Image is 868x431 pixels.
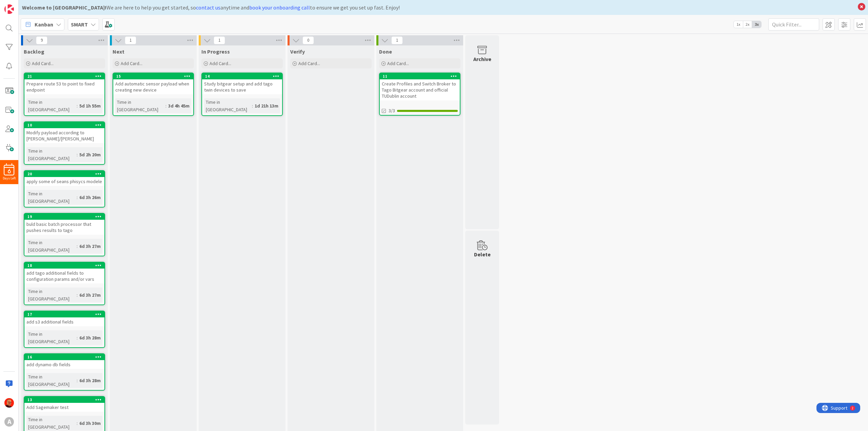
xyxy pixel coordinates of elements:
div: 18add tago additional fields to configuration params and/or vars [24,262,104,283]
div: 6d 3h 28m [78,334,102,341]
a: contact us [196,4,220,11]
div: Time in [GEOGRAPHIC_DATA] [115,98,165,113]
a: 20apply some of seans phisycs modeleTime in [GEOGRAPHIC_DATA]:6d 3h 26m [24,170,105,208]
span: 1 [391,36,403,44]
div: 20 [24,171,104,177]
div: A [4,417,14,427]
a: 17add s3 additional fieldsTime in [GEOGRAPHIC_DATA]:6d 3h 28m [24,311,105,348]
div: 5d 2h 20m [78,151,102,158]
div: 18 [27,263,104,268]
div: add tago additional fields to configuration params and/or vars [24,269,104,283]
div: 17 [27,312,104,317]
span: : [77,242,78,250]
div: 17add s3 additional fields [24,311,104,326]
div: 16add dynamo db fields [24,354,104,369]
div: 14 [205,74,282,79]
span: 0 [302,36,314,44]
span: Kanban [35,20,53,28]
span: Done [379,48,392,55]
a: 16add dynamo db fieldsTime in [GEOGRAPHIC_DATA]:6d 3h 28m [24,353,105,391]
img: CP [4,398,14,408]
div: 14Study bitgear setup and add tago twin devices to save [202,73,282,94]
div: 18 [24,262,104,269]
div: 11 [380,73,460,79]
div: 15 [113,73,193,79]
div: Time in [GEOGRAPHIC_DATA] [26,416,77,431]
b: SMART [71,21,88,28]
span: In Progress [201,48,230,55]
div: 6d 3h 28m [78,377,102,384]
div: 15Add automatic sensor payload when creating new device [113,73,193,94]
div: 21Prepare route 53 to point to fixed endpoint [24,73,104,94]
div: 13 [24,397,104,403]
span: 3/3 [389,107,395,114]
div: 19 [27,214,104,219]
a: 21Prepare route 53 to point to fixed endpointTime in [GEOGRAPHIC_DATA]:5d 1h 55m [24,73,105,116]
a: 15Add automatic sensor payload when creating new deviceTime in [GEOGRAPHIC_DATA]:3d 4h 45m [113,73,194,116]
div: 5d 1h 55m [78,102,102,110]
span: : [77,194,78,201]
span: Next [113,48,124,55]
div: 13 [27,397,104,402]
span: Add Card... [298,60,320,66]
span: Verify [290,48,305,55]
div: We are here to help you get started, so anytime and to ensure we get you set up fast. Enjoy! [22,3,854,12]
div: Time in [GEOGRAPHIC_DATA] [204,98,252,113]
span: : [77,334,78,341]
span: : [77,291,78,299]
span: 9 [36,36,47,44]
span: 1 [125,36,136,44]
span: : [77,102,78,110]
div: 20apply some of seans phisycs modele [24,171,104,186]
div: 21 [24,73,104,79]
span: : [77,151,78,158]
div: Archive [473,55,491,63]
div: 19 [24,214,104,220]
div: 6d 3h 30m [78,419,102,427]
div: Create Profiles and Switch Broker to Tago Bitgear account and official TUDublin account [380,79,460,100]
span: : [252,102,253,110]
div: add s3 additional fields [24,317,104,326]
span: 6 [7,169,11,174]
div: 14 [202,73,282,79]
a: 14Study bitgear setup and add tago twin devices to saveTime in [GEOGRAPHIC_DATA]:1d 21h 13m [201,73,283,116]
div: 19buld basic batch processor that pushes results to tago [24,214,104,235]
div: apply some of seans phisycs modele [24,177,104,186]
div: 3d 4h 45m [166,102,191,110]
div: Time in [GEOGRAPHIC_DATA] [26,190,77,205]
div: 6d 3h 27m [78,291,102,299]
a: 19buld basic batch processor that pushes results to tagoTime in [GEOGRAPHIC_DATA]:6d 3h 27m [24,213,105,256]
div: Delete [474,250,491,258]
div: 13Add Sagemaker test [24,397,104,412]
div: Time in [GEOGRAPHIC_DATA] [26,98,77,113]
a: 11Create Profiles and Switch Broker to Tago Bitgear account and official TUDublin account3/3 [379,73,460,116]
div: Time in [GEOGRAPHIC_DATA] [26,288,77,302]
span: Add Card... [210,60,231,66]
a: book your onboarding call [249,4,310,11]
span: 1 [214,36,225,44]
div: 11 [383,74,460,79]
a: 10Modify payload according to [PERSON_NAME]/[PERSON_NAME]Time in [GEOGRAPHIC_DATA]:5d 2h 20m [24,121,105,165]
img: Visit kanbanzone.com [4,4,14,14]
span: Add Card... [121,60,142,66]
div: Time in [GEOGRAPHIC_DATA] [26,147,77,162]
div: Add automatic sensor payload when creating new device [113,79,193,94]
div: 1d 21h 13m [253,102,280,110]
div: 16 [24,354,104,360]
div: 6d 3h 26m [78,194,102,201]
span: : [165,102,166,110]
div: 15 [116,74,193,79]
div: Time in [GEOGRAPHIC_DATA] [26,239,77,254]
div: 10 [24,122,104,128]
div: Modify payload according to [PERSON_NAME]/[PERSON_NAME] [24,128,104,143]
div: add dynamo db fields [24,360,104,369]
div: 2 [35,3,37,8]
div: 21 [27,74,104,79]
span: : [77,419,78,427]
span: Add Card... [387,60,409,66]
div: 10 [27,123,104,128]
a: 18add tago additional fields to configuration params and/or varsTime in [GEOGRAPHIC_DATA]:6d 3h 27m [24,262,105,305]
div: Time in [GEOGRAPHIC_DATA] [26,330,77,345]
b: Welcome to [GEOGRAPHIC_DATA]! [22,4,106,11]
span: Backlog [24,48,44,55]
